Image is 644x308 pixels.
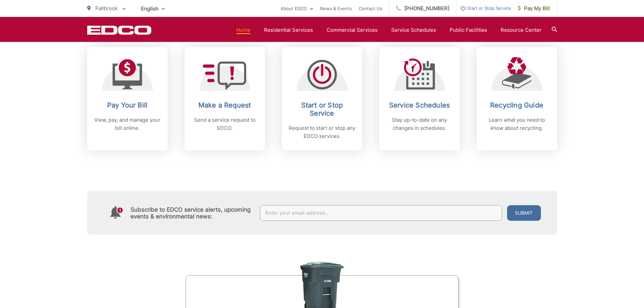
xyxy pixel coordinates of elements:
a: EDCD logo. Return to the homepage. [87,25,151,35]
a: Commercial Services [327,26,378,34]
input: Enter your email address... [260,205,502,221]
a: Make a Request Send a service request to EDCO. [185,47,265,150]
h2: Start or Stop Service [289,101,356,117]
span: Pay My Bill [518,4,550,13]
h2: Make a Request [191,101,258,109]
p: Stay up-to-date on any changes in schedules. [386,116,453,132]
a: Residential Services [264,26,313,34]
a: Recycling Guide Learn what you need to know about recycling. [477,47,557,150]
a: Contact Us [359,4,382,13]
h4: Subscribe to EDCO service alerts, upcoming events & environmental news: [130,206,254,220]
span: English [136,3,170,15]
p: Request to start or stop any EDCO services. [289,124,356,140]
a: About EDCO [281,4,313,13]
h2: Pay Your Bill [94,101,161,109]
a: Home [236,26,251,34]
a: Service Schedules Stay up-to-date on any changes in schedules. [379,47,460,150]
h2: Recycling Guide [483,101,550,109]
a: Service Schedules [391,26,436,34]
h2: Service Schedules [386,101,453,109]
a: Pay Your Bill View, pay, and manage your bill online. [87,47,168,150]
button: Submit [507,205,541,221]
p: View, pay, and manage your bill online. [94,116,161,132]
span: Fallbrook [95,5,118,11]
p: Learn what you need to know about recycling. [483,116,550,132]
p: Send a service request to EDCO. [191,116,258,132]
a: Public Facilities [450,26,487,34]
a: Resource Center [501,26,542,34]
a: News & Events [320,4,352,13]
